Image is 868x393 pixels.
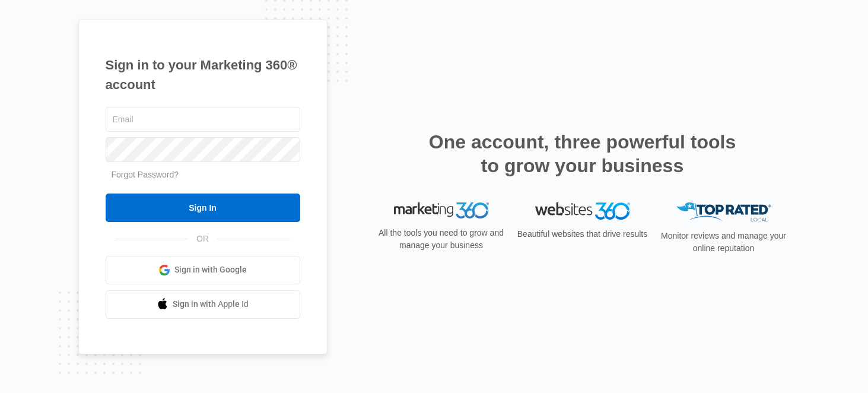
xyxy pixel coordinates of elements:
[535,202,630,220] img: Websites 360
[106,256,300,284] a: Sign in with Google
[106,55,300,94] h1: Sign in to your Marketing 360® account
[106,290,300,319] a: Sign in with Apple Id
[394,202,489,219] img: Marketing 360
[106,194,300,222] input: Sign In
[174,264,247,276] span: Sign in with Google
[425,130,740,178] h2: One account, three powerful tools to grow your business
[112,170,179,179] a: Forgot Password?
[375,227,508,252] p: All the tools you need to grow and manage your business
[188,233,217,245] span: OR
[676,202,771,222] img: Top Rated Local
[516,228,649,240] p: Beautiful websites that drive results
[173,298,249,310] span: Sign in with Apple Id
[106,107,300,132] input: Email
[657,230,790,255] p: Monitor reviews and manage your online reputation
